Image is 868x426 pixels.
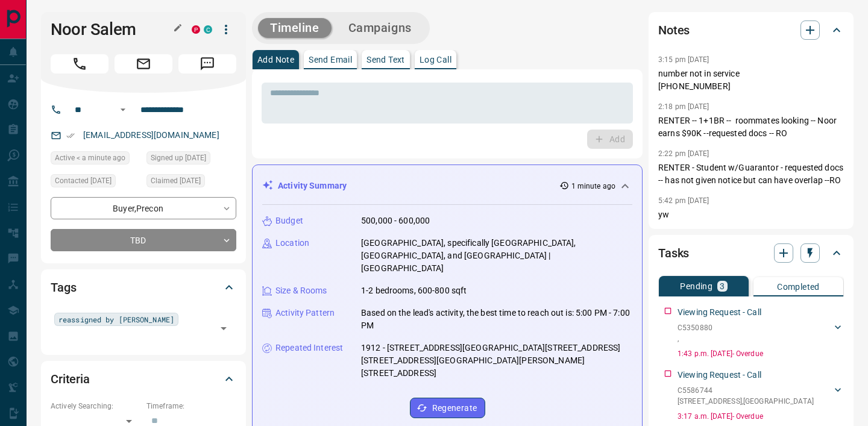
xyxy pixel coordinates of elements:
p: Viewing Request - Call [678,306,761,319]
div: C5586744[STREET_ADDRESS],[GEOGRAPHIC_DATA] [678,383,844,409]
button: Open [116,102,130,117]
p: Size & Rooms [275,284,327,297]
div: condos.ca [204,25,212,34]
p: number not in service [PHONE_NUMBER] [658,67,844,93]
button: Open [215,320,232,337]
div: Buyer , Precon [51,197,236,219]
p: [GEOGRAPHIC_DATA], specifically [GEOGRAPHIC_DATA], [GEOGRAPHIC_DATA], and [GEOGRAPHIC_DATA] | [GE... [361,237,632,275]
div: Sat Aug 16 2025 [51,151,140,168]
p: , [678,333,712,344]
h2: Tags [51,278,76,297]
p: Log Call [420,55,451,64]
div: Activity Summary1 minute ago [262,175,632,197]
p: Viewing Request - Call [678,369,761,381]
div: Tue Mar 26 2019 [146,151,236,168]
p: 5:42 pm [DATE] [658,196,709,205]
h2: Criteria [51,369,90,389]
p: yw [658,208,844,221]
div: C5350880, [678,320,844,346]
span: Signed up [DATE] [151,152,206,164]
a: [EMAIL_ADDRESS][DOMAIN_NAME] [83,130,219,140]
p: Budget [275,215,303,227]
p: C5586744 [678,385,814,396]
div: Tasks [658,239,844,268]
p: Pending [680,282,712,290]
div: Tue Nov 28 2023 [51,174,140,191]
button: Regenerate [410,398,485,418]
p: 3:15 pm [DATE] [658,55,709,64]
span: Claimed [DATE] [151,175,201,187]
svg: Email Verified [66,131,75,140]
p: 2:22 pm [DATE] [658,149,709,158]
div: Notes [658,16,844,45]
p: Based on the lead's activity, the best time to reach out is: 5:00 PM - 7:00 PM [361,307,632,332]
span: Active < a minute ago [55,152,125,164]
p: Timeframe: [146,401,236,412]
span: Call [51,54,108,74]
div: TBD [51,229,236,251]
button: Campaigns [336,18,424,38]
p: Location [275,237,309,249]
button: Timeline [258,18,332,38]
h2: Notes [658,20,690,40]
span: Message [178,54,236,74]
div: Tags [51,273,236,302]
p: 1-2 bedrooms, 600-800 sqft [361,284,467,297]
p: Activity Summary [278,180,347,192]
p: 1 minute ago [571,181,615,192]
span: Email [115,54,172,74]
h1: Noor Salem [51,20,174,39]
span: Contacted [DATE] [55,175,112,187]
div: Tue Jun 25 2024 [146,174,236,191]
p: 1912 - [STREET_ADDRESS][GEOGRAPHIC_DATA][STREET_ADDRESS][STREET_ADDRESS][GEOGRAPHIC_DATA][PERSON_... [361,342,632,380]
p: Completed [777,283,820,291]
p: Actively Searching: [51,401,140,412]
p: Send Email [309,55,352,64]
p: Repeated Interest [275,342,343,354]
div: Criteria [51,365,236,393]
h2: Tasks [658,243,689,263]
p: RENTER -- 1+1BR -- roommates looking -- Noor earns $90K --requested docs -- RO [658,114,844,140]
span: reassigned by [PERSON_NAME] [58,313,174,325]
p: 3 [720,282,725,290]
p: 500,000 - 600,000 [361,215,430,227]
p: 1:43 p.m. [DATE] - Overdue [678,348,844,359]
p: 3:17 a.m. [DATE] - Overdue [678,411,844,422]
p: Send Text [366,55,405,64]
p: [STREET_ADDRESS] , [GEOGRAPHIC_DATA] [678,396,814,407]
div: property.ca [192,25,200,34]
p: Activity Pattern [275,307,335,319]
p: RENTER - Student w/Guarantor - requested docs -- has not given notice but can have overlap --RO [658,161,844,187]
p: 2:18 pm [DATE] [658,102,709,111]
p: Add Note [257,55,294,64]
p: C5350880 [678,322,712,333]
